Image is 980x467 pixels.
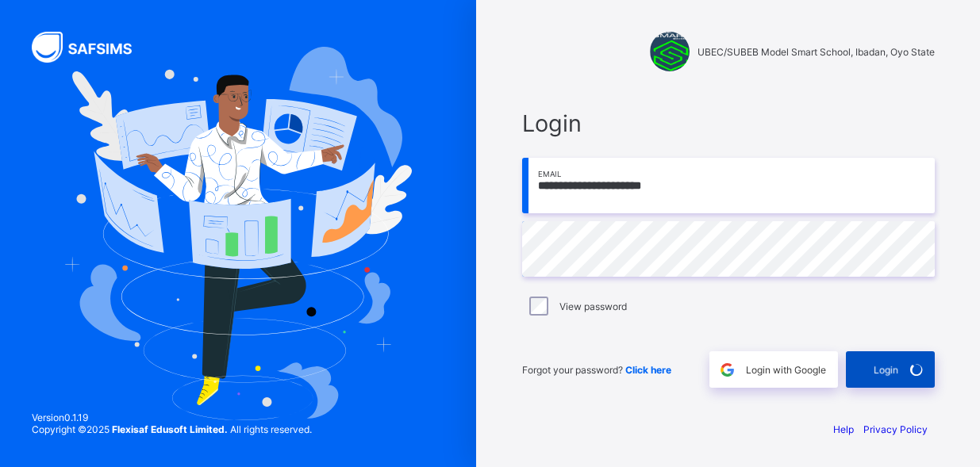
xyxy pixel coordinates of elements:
[718,361,736,379] img: google.396cfc9801f0270233282035f929180a.svg
[874,364,898,376] span: Login
[112,423,228,435] strong: Flexisaf Edusoft Limited.
[522,364,671,376] span: Forgot your password?
[559,300,627,312] label: View password
[746,364,826,376] span: Login with Google
[32,32,151,63] img: SAFSIMS Logo
[522,109,935,137] span: Login
[625,364,671,376] a: Click here
[64,47,412,420] img: Hero Image
[833,423,854,435] a: Help
[698,46,935,58] span: UBEC/SUBEB Model Smart School, Ibadan, Oyo State
[32,411,312,423] span: Version 0.1.19
[32,423,312,435] span: Copyright © 2025 All rights reserved.
[863,423,928,435] a: Privacy Policy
